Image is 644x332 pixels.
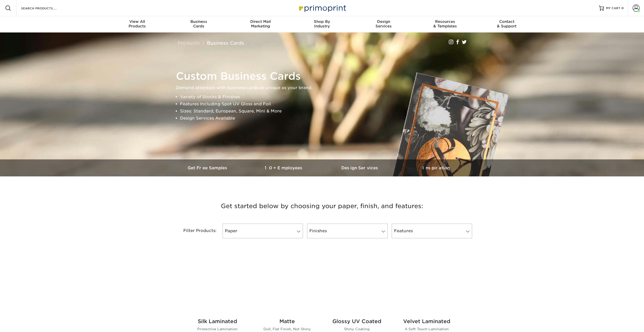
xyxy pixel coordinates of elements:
a: Shop ByIndustry [291,16,353,32]
div: Services [353,19,414,28]
a: BusinessCards [168,16,230,32]
h2: Velvet Laminated [398,318,455,324]
h3: Inspiration [398,165,474,170]
a: Resources& Templates [414,16,476,32]
a: View AllProducts [106,16,168,32]
img: Silk Laminated Business Cards [189,257,246,314]
a: Design Services [322,159,398,176]
span: 0 [621,6,624,10]
h3: Get Free Samples [170,165,246,170]
h3: 10+ Employees [246,165,322,170]
p: Dull, Flat Finish, Not Shiny [258,326,316,331]
img: Velvet Laminated Business Cards [398,257,455,314]
h2: Silk Laminated [189,318,246,324]
a: Products [177,40,200,46]
li: Variety of Stocks & Finishes [180,93,473,101]
li: Sizes: Standard, European, Square, Mini & More [180,108,473,115]
div: Marketing [230,19,291,28]
h3: Get started below by choosing your paper, finish, and features: [174,195,470,218]
span: MY CART [606,6,620,10]
li: Features Including Spot UV Gloss and Foil [180,101,473,108]
a: Finishes [307,224,387,238]
span: Direct Mail [230,19,291,24]
a: Direct MailMarketing [230,16,291,32]
p: Protective Lamination [189,326,246,331]
span: Design [353,19,414,24]
p: Shiny Coating [328,326,386,331]
a: Contact& Support [476,16,538,32]
a: Paper [223,224,303,238]
img: Matte Business Cards [258,257,316,314]
span: Contact [476,19,538,24]
li: Design Services Available [180,115,473,122]
div: Industry [291,19,353,28]
span: View All [106,19,168,24]
div: & Support [476,19,538,28]
img: Primoprint [297,3,347,13]
a: 10+ Employees [246,159,322,176]
span: Shop By [291,19,353,24]
div: & Templates [414,19,476,28]
a: Inspiration [398,159,474,176]
span: Business [168,19,230,24]
span: Resources [414,19,476,24]
p: A Soft Touch Lamination [398,326,455,331]
a: Business Cards [207,40,244,46]
input: SEARCH PRODUCTS..... [21,5,70,11]
a: Features [392,224,472,238]
p: Demand attention with business cards as unique as your brand. [176,84,473,91]
div: Products [106,19,168,28]
img: Glossy UV Coated Business Cards [328,257,386,314]
div: Cards [168,19,230,28]
div: Filter Products: [170,224,221,238]
a: DesignServices [353,16,414,32]
h3: Design Services [322,165,398,170]
h2: Matte [258,318,316,324]
h2: Glossy UV Coated [328,318,386,324]
h1: Custom Business Cards [176,70,473,82]
a: Get Free Samples [170,159,246,176]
